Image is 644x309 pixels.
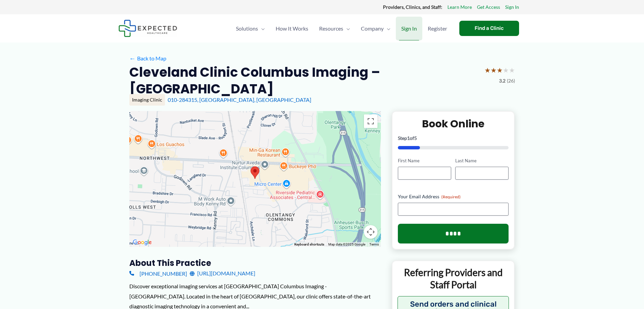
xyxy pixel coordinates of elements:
img: Expected Healthcare Logo - side, dark font, small [118,20,177,37]
img: Google [131,238,153,247]
h2: Cleveland Clinic Columbus Imaging – [GEOGRAPHIC_DATA] [129,64,479,97]
span: ← [129,55,136,61]
label: Your Email Address [398,193,509,200]
a: ←Back to Map [129,53,166,63]
span: 5 [414,135,417,141]
span: Register [428,17,447,40]
a: Terms (opens in new tab) [369,242,379,246]
div: Imaging Clinic [129,94,165,106]
a: Get Access [477,3,500,12]
span: ★ [491,64,497,76]
p: Step of [398,136,509,141]
p: Referring Providers and Staff Portal [398,266,509,291]
a: Find a Clinic [459,21,519,36]
a: SolutionsMenu Toggle [231,17,270,40]
span: ★ [484,64,491,76]
span: Menu Toggle [384,17,390,40]
strong: Providers, Clinics, and Staff: [383,4,442,10]
label: Last Name [455,158,509,164]
span: Company [361,17,384,40]
span: Sign In [401,17,417,40]
button: Map camera controls [364,225,378,239]
span: Menu Toggle [258,17,265,40]
a: Register [422,17,453,40]
a: Sign In [396,17,422,40]
span: ★ [497,64,503,76]
a: [URL][DOMAIN_NAME] [190,268,255,278]
span: How It Works [276,17,308,40]
span: 3.2 [499,76,505,85]
span: (Required) [441,194,461,199]
button: Toggle fullscreen view [364,114,378,128]
span: Menu Toggle [343,17,350,40]
a: Learn More [447,3,472,12]
span: 1 [407,135,410,141]
button: Keyboard shortcuts [294,242,324,247]
nav: Primary Site Navigation [231,17,453,40]
h3: About this practice [129,258,381,268]
a: How It Works [270,17,314,40]
span: Map data ©2025 Google [328,242,365,246]
a: Open this area in Google Maps (opens a new window) [131,238,153,247]
span: Solutions [236,17,258,40]
a: 010-284315, [GEOGRAPHIC_DATA], [GEOGRAPHIC_DATA] [168,96,311,103]
h2: Book Online [398,117,509,130]
a: Sign In [505,3,519,12]
span: Resources [319,17,343,40]
a: CompanyMenu Toggle [355,17,396,40]
span: (26) [507,76,515,85]
label: First Name [398,158,451,164]
a: [PHONE_NUMBER] [129,268,187,278]
span: ★ [503,64,509,76]
span: ★ [509,64,515,76]
a: ResourcesMenu Toggle [314,17,355,40]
